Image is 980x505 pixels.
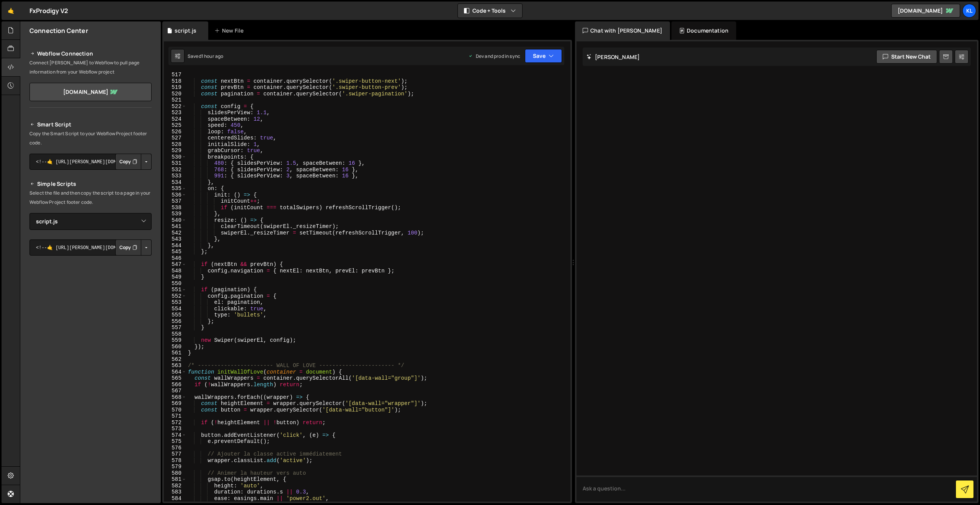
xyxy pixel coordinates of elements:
[164,457,186,464] div: 578
[164,287,186,293] div: 551
[164,72,186,78] div: 517
[164,470,186,477] div: 580
[164,91,186,97] div: 520
[164,97,186,103] div: 521
[164,337,186,344] div: 559
[214,27,247,34] div: New File
[164,331,186,338] div: 558
[164,192,186,198] div: 536
[164,141,186,148] div: 528
[164,122,186,129] div: 525
[164,438,186,445] div: 575
[29,26,88,35] h2: Connection Center
[188,53,223,59] div: Saved
[164,420,186,426] div: 572
[164,185,186,192] div: 535
[29,268,152,337] iframe: YouTube video player
[164,160,186,167] div: 531
[164,261,186,268] div: 547
[164,476,186,483] div: 581
[164,211,186,217] div: 539
[164,344,186,350] div: 560
[164,293,186,300] div: 552
[468,53,520,59] div: Dev and prod in sync
[29,83,152,101] a: [DOMAIN_NAME]
[164,243,186,249] div: 544
[164,249,186,255] div: 545
[29,179,152,189] h2: Simple Scripts
[164,483,186,489] div: 582
[164,268,186,274] div: 548
[671,21,736,40] div: Documentation
[115,154,141,170] button: Copy
[164,78,186,85] div: 518
[164,236,186,243] div: 543
[164,299,186,306] div: 553
[164,148,186,154] div: 529
[164,432,186,439] div: 574
[164,110,186,116] div: 523
[164,179,186,186] div: 534
[164,205,186,211] div: 538
[164,400,186,407] div: 569
[29,239,152,256] textarea: <!--🤙 [URL][PERSON_NAME][DOMAIN_NAME]> <script>document.addEventListener("DOMContentLoaded", func...
[164,116,186,123] div: 524
[2,2,20,20] a: 🤙
[164,173,186,179] div: 533
[164,167,186,173] div: 532
[29,58,152,77] p: Connect [PERSON_NAME] to Webflow to pull page information from your Webflow project
[164,198,186,205] div: 537
[164,382,186,388] div: 566
[962,4,976,18] a: Kl
[164,451,186,457] div: 577
[164,306,186,312] div: 554
[164,388,186,394] div: 567
[164,407,186,413] div: 570
[164,255,186,262] div: 546
[586,53,640,61] h2: [PERSON_NAME]
[164,84,186,91] div: 519
[164,223,186,230] div: 541
[164,413,186,420] div: 571
[164,369,186,375] div: 564
[175,27,196,34] div: script.js
[29,49,152,58] h2: Webflow Connection
[164,280,186,287] div: 550
[891,4,960,18] a: [DOMAIN_NAME]
[164,325,186,331] div: 557
[164,495,186,502] div: 584
[876,50,937,64] button: Start new chat
[164,154,186,161] div: 530
[115,239,152,256] div: Button group with nested dropdown
[164,274,186,280] div: 549
[458,4,522,18] button: Code + Tools
[29,129,152,148] p: Copy the Smart Script to your Webflow Project footer code.
[29,154,152,170] textarea: <!--🤙 [URL][PERSON_NAME][DOMAIN_NAME]> <script>document.addEventListener("DOMContentLoaded", func...
[164,489,186,495] div: 583
[164,375,186,382] div: 565
[29,189,152,207] p: Select the file and then copy the script to a page in your Webflow Project footer code.
[115,154,152,170] div: Button group with nested dropdown
[164,312,186,318] div: 555
[164,394,186,401] div: 568
[29,342,152,411] iframe: YouTube video player
[164,350,186,356] div: 561
[29,120,152,129] h2: Smart Script
[164,464,186,470] div: 579
[164,129,186,135] div: 526
[164,318,186,325] div: 556
[29,6,68,15] div: FxProdigy V2
[164,362,186,369] div: 563
[164,445,186,451] div: 576
[115,239,141,256] button: Copy
[164,217,186,224] div: 540
[164,135,186,141] div: 527
[164,230,186,236] div: 542
[164,103,186,110] div: 522
[164,356,186,363] div: 562
[525,49,562,63] button: Save
[575,21,670,40] div: Chat with [PERSON_NAME]
[201,53,224,59] div: 1 hour ago
[164,426,186,432] div: 573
